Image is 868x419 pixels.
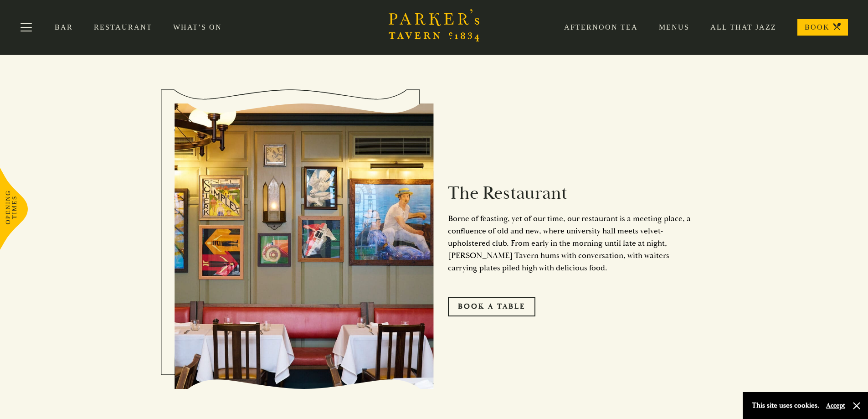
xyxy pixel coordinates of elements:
[852,401,861,410] button: Close and accept
[448,212,694,274] p: Borne of feasting, yet of our time, our restaurant is a meeting place, a confluence of old and ne...
[826,401,845,410] button: Accept
[448,297,535,316] a: Book A Table
[752,399,819,412] p: This site uses cookies.
[448,182,694,204] h2: The Restaurant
